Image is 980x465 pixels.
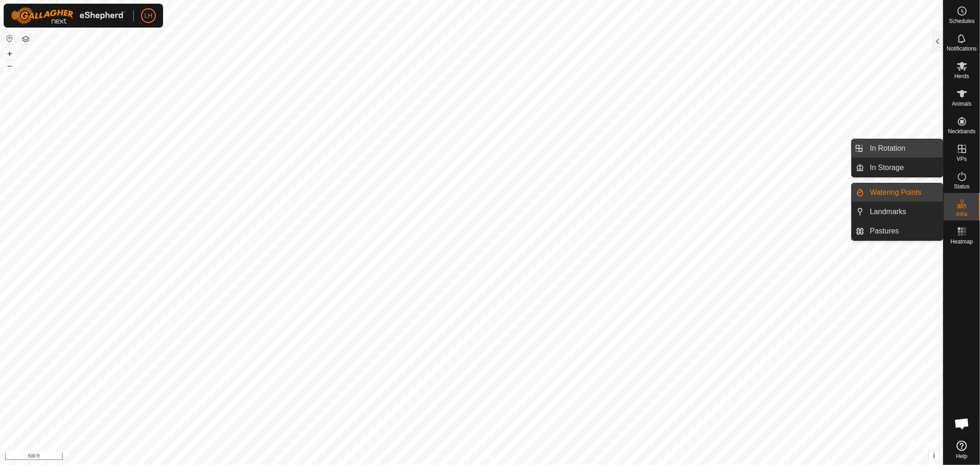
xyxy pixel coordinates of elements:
a: Contact Us [481,453,508,461]
a: Help [944,437,980,463]
span: Notifications [947,46,977,51]
a: Landmarks [865,203,943,221]
button: Reset Map [4,33,15,44]
a: Watering Points [865,183,943,202]
li: Pastures [852,222,943,240]
button: + [4,48,15,59]
li: Landmarks [852,203,943,221]
a: In Rotation [865,139,943,158]
span: Status [954,184,969,189]
span: In Rotation [870,143,906,154]
span: Heatmap [951,239,973,244]
button: i [929,451,939,461]
span: Landmarks [870,206,906,217]
button: Map Layers [20,34,31,45]
div: Open chat [948,410,976,437]
span: Pastures [870,226,899,237]
span: Animals [952,101,972,107]
a: Privacy Policy [435,453,470,461]
img: Gallagher Logo [11,7,126,24]
span: VPs [957,156,967,162]
span: Herds [954,74,969,79]
span: Neckbands [948,129,975,134]
a: Pastures [865,222,943,240]
li: Watering Points [852,183,943,202]
a: In Storage [865,159,943,177]
li: In Storage [852,159,943,177]
button: – [4,60,15,71]
span: i [933,452,935,459]
span: Watering Points [870,187,922,198]
span: Schedules [949,18,974,24]
span: In Storage [870,162,904,173]
li: In Rotation [852,139,943,158]
span: LH [144,11,153,21]
span: Infra [956,211,967,217]
span: Help [956,454,968,459]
